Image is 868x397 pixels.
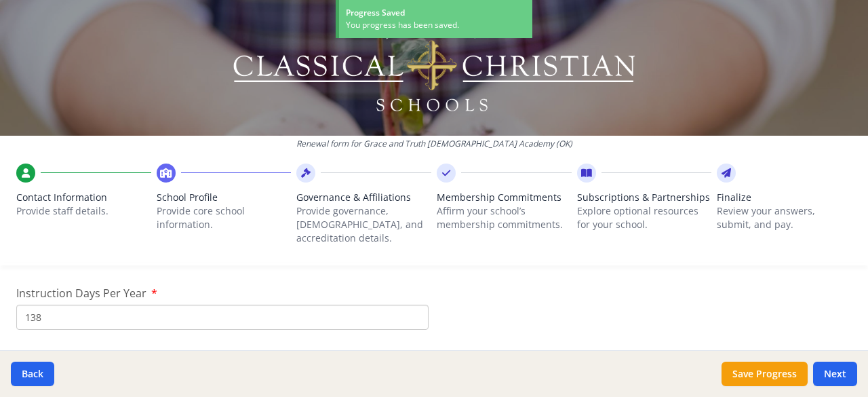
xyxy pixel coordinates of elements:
button: Back [11,362,54,386]
p: Review your answers, submit, and pay. [717,204,852,231]
div: Progress Saved [346,7,526,19]
p: Provide governance, [DEMOGRAPHIC_DATA], and accreditation details. [296,204,431,245]
span: School Profile [157,191,292,204]
button: Next [813,362,857,386]
p: Provide staff details. [16,204,151,218]
div: You progress has been saved. [346,19,526,31]
p: Affirm your school’s membership commitments. [437,204,572,231]
img: Logo [231,20,637,115]
p: Explore optional resources for your school. [577,204,712,231]
button: Save Progress [722,362,808,386]
span: Subscriptions & Partnerships [577,191,712,204]
span: Contact Information [16,191,151,204]
span: Governance & Affiliations [296,191,431,204]
span: Finalize [717,191,852,204]
span: Membership Commitments [437,191,572,204]
p: Provide core school information. [157,204,292,231]
span: Instruction Days Per Year [16,286,146,301]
